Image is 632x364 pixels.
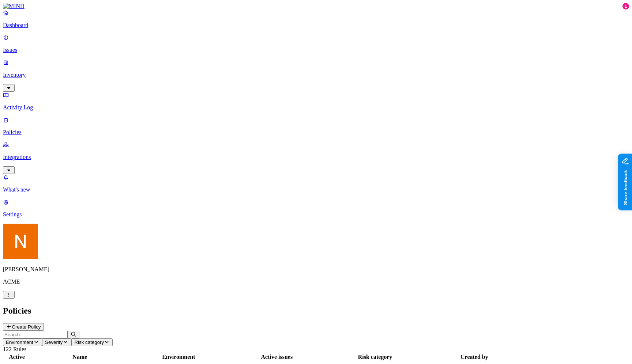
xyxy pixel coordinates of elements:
button: Create Policy [3,323,44,331]
a: Dashboard [3,10,629,29]
a: Issues [3,34,629,53]
p: ACME [3,278,629,285]
p: Activity Log [3,104,629,111]
a: Policies [3,117,629,136]
p: What's new [3,186,629,193]
div: Risk category [327,354,424,360]
input: Search [3,331,68,338]
div: 1 [622,3,629,10]
div: Created by [425,354,523,360]
span: 122 Rules [3,346,26,352]
span: Risk category [74,340,104,345]
a: What's new [3,174,629,193]
p: Dashboard [3,22,629,29]
p: Integrations [3,154,629,160]
img: MIND [3,3,25,10]
a: MIND [3,3,629,10]
div: Name [31,354,129,360]
p: Settings [3,211,629,218]
span: Severity [45,340,63,345]
img: Nitai Mishary [3,224,38,259]
p: Policies [3,129,629,136]
a: Activity Log [3,92,629,111]
a: Integrations [3,141,629,173]
div: Environment [130,354,227,360]
div: Active issues [229,354,325,360]
p: [PERSON_NAME] [3,266,629,273]
p: Inventory [3,72,629,78]
span: Environment [6,340,33,345]
p: Issues [3,47,629,53]
div: Active [4,354,30,360]
a: Settings [3,199,629,218]
h2: Policies [3,306,629,316]
a: Inventory [3,59,629,91]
